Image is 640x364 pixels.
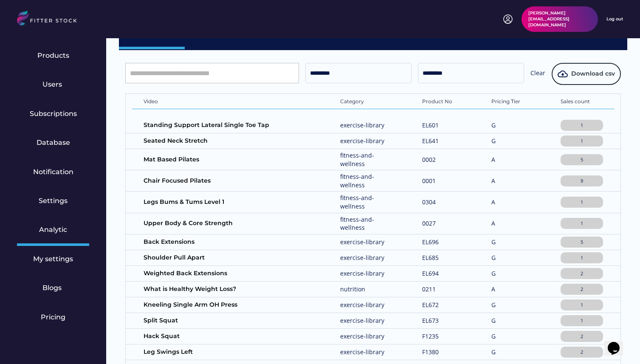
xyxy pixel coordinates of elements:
div: fitness-and-wellness [340,151,395,168]
div: 1 [563,122,601,128]
div: Video [144,98,313,107]
div: 2 [563,349,601,355]
button: Download csv [552,63,621,85]
div: Split Squat [144,316,313,325]
div: EL694 [422,269,465,278]
div: G [491,269,534,278]
div: Upper Body & Core Strength [144,219,313,228]
div: G [491,254,534,262]
div: A [491,198,534,206]
div: exercise-library [340,301,395,309]
div: exercise-library [340,121,395,130]
div: 5 [563,156,601,163]
div: Product No [422,98,465,107]
div: fitness-and-wellness [340,215,395,232]
div: 0001 [422,177,465,185]
div: Back Extensions [144,238,313,246]
div: A [491,219,534,228]
div: Notification [33,167,73,177]
div: exercise-library [340,254,395,262]
div: Standing Support Lateral Single Toe Tap [144,121,313,130]
div: F1235 [422,332,465,341]
div: Analytic [39,225,67,234]
div: Seated Neck Stretch [144,137,313,145]
div: exercise-library [340,137,395,145]
div: Pricing [41,313,65,322]
div: Leg Swings Left [144,348,313,356]
div: Kneeling Single Arm OH Press [144,301,313,309]
div: Settings [39,196,68,206]
div: [PERSON_NAME][EMAIL_ADDRESS][DOMAIN_NAME] [528,10,591,28]
div: EL696 [422,238,465,246]
img: LOGO.svg [17,11,84,28]
div: fitness-and-wellness [340,172,395,189]
div: G [491,121,534,130]
div: exercise-library [340,316,395,325]
div: F1380 [422,348,465,356]
div: 0211 [422,285,465,293]
div: Clear [530,69,545,79]
div: 9 [563,178,601,184]
div: 1 [563,302,601,308]
div: 2 [563,333,601,339]
div: What is Healthy Weight Loss? [144,285,313,293]
div: Products [37,51,69,60]
div: G [491,332,534,341]
div: 0027 [422,219,465,228]
div: 0304 [422,198,465,206]
div: G [491,238,534,246]
div: Blogs [42,283,64,293]
div: A [491,177,534,185]
div: 1 [563,199,601,205]
div: 2 [563,286,601,292]
div: 1 [563,317,601,324]
div: Pricing Tier [491,98,534,107]
div: Chair Focused Pilates [144,177,313,185]
div: Weighted Back Extensions [144,269,313,278]
div: 1 [563,254,601,261]
div: G [491,137,534,145]
div: EL672 [422,301,465,309]
div: G [491,316,534,325]
div: G [491,301,534,309]
div: exercise-library [340,348,395,356]
div: 2 [563,270,601,277]
div: Subscriptions [30,109,77,119]
div: Legs Bums & Tums Level 1 [144,198,313,206]
div: fitness-and-wellness [340,194,395,210]
div: 5 [563,239,601,245]
div: Users [42,80,64,89]
span: Download csv [571,70,615,78]
div: nutrition [340,285,395,293]
div: EL601 [422,121,465,130]
div: G [491,348,534,356]
div: Hack Squat [144,332,313,341]
div: Category [340,98,395,107]
div: exercise-library [340,269,395,278]
div: Log out [606,16,623,22]
img: profile-circle.svg [503,14,513,24]
div: exercise-library [340,238,395,246]
div: EL685 [422,254,465,262]
div: A [491,285,534,293]
div: Database [37,138,70,147]
div: My settings [33,254,73,264]
div: A [491,155,534,164]
div: Sales count [561,98,603,107]
div: EL641 [422,137,465,145]
div: 1 [563,220,601,226]
div: Shoulder Pull Apart [144,254,313,262]
div: EL673 [422,316,465,325]
iframe: chat widget [604,330,632,356]
div: Mat Based Pilates [144,155,313,164]
div: exercise-library [340,332,395,341]
div: 1 [563,138,601,144]
div: 0002 [422,155,465,164]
